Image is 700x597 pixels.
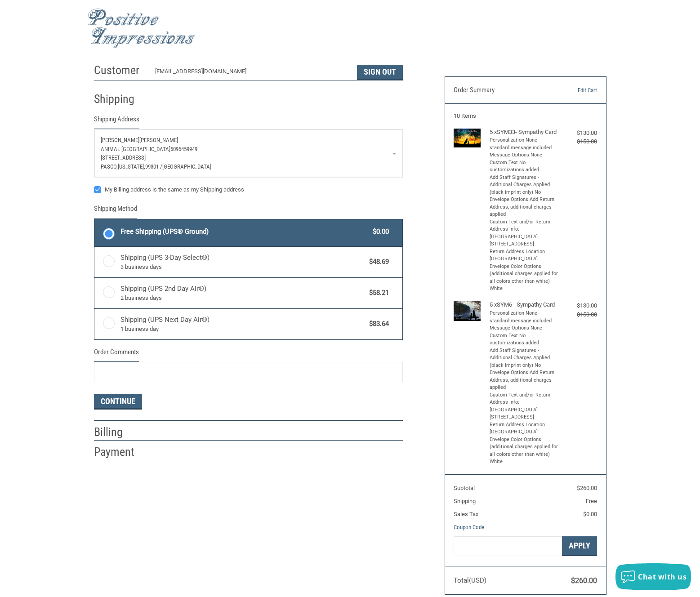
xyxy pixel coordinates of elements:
h2: Shipping [94,92,147,107]
button: Sign Out [357,65,403,80]
span: $260.00 [571,576,597,585]
span: Chat with us [638,572,687,582]
span: [PERSON_NAME] [139,137,178,143]
span: $260.00 [577,485,597,491]
span: 5095459949 [170,146,197,152]
span: [STREET_ADDRESS] [101,154,146,161]
span: 3 business days [120,263,365,272]
legend: Shipping Method [94,204,137,218]
li: Envelope Options Add Return Address, additional charges applied [490,196,559,218]
span: Free [586,498,597,504]
li: Return Address Location [GEOGRAPHIC_DATA] [490,248,559,263]
legend: Shipping Address [94,114,139,129]
div: $130.00 [561,301,597,310]
a: Coupon Code [454,524,484,530]
span: Subtotal [454,485,475,491]
input: Gift Certificate or Coupon Code [454,536,562,557]
li: Add Staff Signatures - Additional Charges Applied (black imprint only) No [490,347,559,370]
button: Chat with us [615,563,691,590]
h2: Payment [94,445,147,459]
span: $48.69 [365,257,389,267]
span: $58.21 [365,288,389,298]
div: $150.00 [561,310,597,319]
span: 2 business days [120,294,365,303]
li: Add Staff Signatures - Additional Charges Applied (black imprint only) No [490,174,559,196]
h2: Customer [94,63,147,78]
button: Continue [94,394,142,410]
span: Animal [GEOGRAPHIC_DATA] [101,146,170,152]
h3: Order Summary [454,86,551,95]
li: Personalization None - standard message included [490,137,559,151]
li: Envelope Color Options (additional charges applied for all colors other than white) White [490,263,559,293]
li: Custom Text No customizations added [490,159,559,174]
div: $150.00 [561,137,597,146]
label: My Billing address is the same as my Shipping address [94,186,403,193]
span: $0.00 [583,511,597,517]
li: Message Options None [490,151,559,159]
span: Sales Tax [454,511,478,517]
a: Enter or select a different address [94,129,402,177]
span: [US_STATE], [118,163,145,170]
span: Total (USD) [454,576,486,584]
li: Custom Text No customizations added [490,332,559,347]
li: Message Options None [490,325,559,332]
li: Custom Text and/or Return Address Info: [GEOGRAPHIC_DATA][STREET_ADDRESS] [490,218,559,248]
span: [GEOGRAPHIC_DATA] [162,163,211,170]
li: Envelope Color Options (additional charges applied for all colors other than white) White [490,436,559,466]
img: Positive Impressions [87,9,195,49]
h3: 10 Items [454,112,597,120]
span: 99301 / [145,163,162,170]
span: Pasco, [101,163,118,170]
span: Shipping (UPS 2nd Day Air®) [120,284,365,303]
span: Shipping [454,498,476,504]
li: Envelope Options Add Return Address, additional charges applied [490,369,559,392]
span: $83.64 [365,319,389,329]
span: 1 business day [120,325,365,334]
span: Shipping (UPS 3-Day Select®) [120,253,365,272]
li: Custom Text and/or Return Address Info: [GEOGRAPHIC_DATA][STREET_ADDRESS] [490,392,559,421]
li: Return Address Location [GEOGRAPHIC_DATA] [490,421,559,436]
span: Shipping (UPS Next Day Air®) [120,315,365,334]
h4: 5 x SYM6 - Sympathy Card [490,301,559,308]
button: Apply [562,536,597,557]
div: [EMAIL_ADDRESS][DOMAIN_NAME] [155,67,348,80]
legend: Order Comments [94,347,139,362]
span: [PERSON_NAME] [101,137,139,143]
h4: 5 x SYM33- Sympathy Card [490,129,559,136]
span: $0.00 [369,227,389,237]
a: Edit Cart [551,86,597,95]
div: $130.00 [561,129,597,138]
span: Free Shipping (UPS® Ground) [120,227,369,237]
h2: Billing [94,425,147,440]
li: Personalization None - standard message included [490,310,559,325]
